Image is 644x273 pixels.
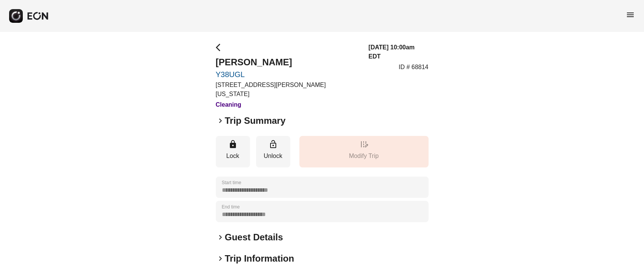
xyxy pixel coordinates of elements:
[228,140,237,149] span: lock
[256,136,290,167] button: Unlock
[216,233,225,242] span: keyboard_arrow_right
[216,56,359,68] h2: [PERSON_NAME]
[216,43,225,52] span: arrow_back_ios
[399,63,428,72] p: ID # 68814
[216,100,359,109] h3: Cleaning
[225,252,294,265] h2: Trip Information
[220,151,246,161] p: Lock
[216,116,225,125] span: keyboard_arrow_right
[260,151,286,161] p: Unlock
[216,80,359,99] p: [STREET_ADDRESS][PERSON_NAME][US_STATE]
[225,115,286,127] h2: Trip Summary
[626,10,635,19] span: menu
[225,231,283,243] h2: Guest Details
[216,136,250,167] button: Lock
[216,254,225,263] span: keyboard_arrow_right
[369,43,429,61] h3: [DATE] 10:00am EDT
[269,140,278,149] span: lock_open
[216,70,359,79] a: Y38UGL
